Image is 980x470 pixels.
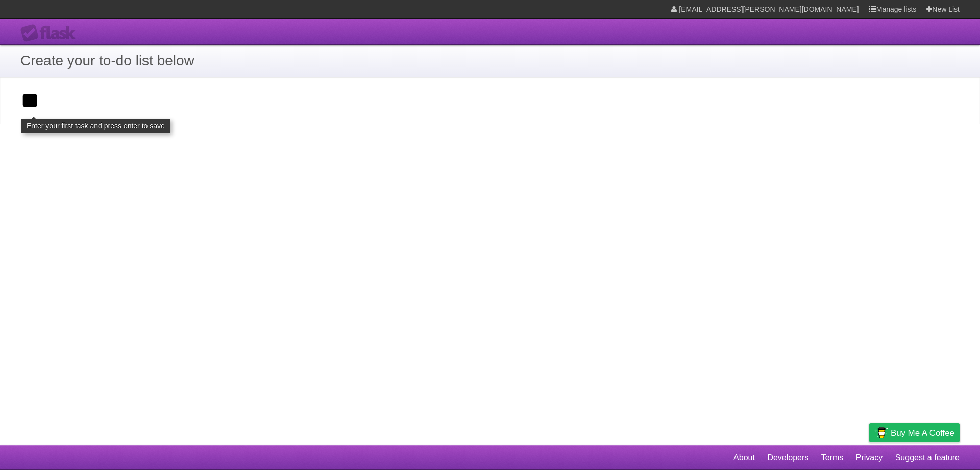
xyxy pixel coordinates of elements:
a: Developers [767,448,808,467]
a: Suggest a feature [895,448,960,467]
a: Terms [821,448,844,467]
h1: Create your to-do list below [20,50,960,72]
span: Buy me a coffee [891,424,954,442]
div: Flask [20,24,82,42]
a: About [733,448,755,467]
a: Buy me a coffee [869,423,960,442]
img: Buy me a coffee [874,424,888,441]
a: Privacy [856,448,883,467]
